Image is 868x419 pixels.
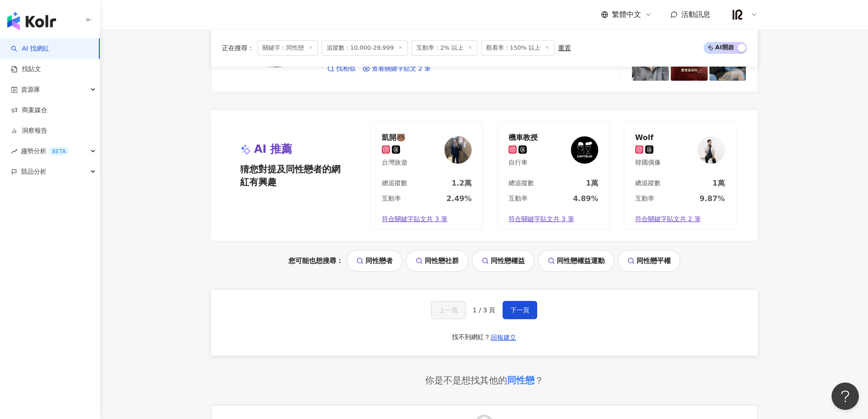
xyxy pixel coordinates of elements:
a: 機車教授自行車KOL Avatar總追蹤數1萬互動率4.89%符合關鍵字貼文共 3 筆 [497,121,610,230]
button: 下一頁 [503,301,537,319]
img: IR%20logo_%E9%BB%91.png [729,6,746,23]
button: 回報建立 [490,330,517,345]
span: AI 推薦 [254,142,293,157]
span: 追蹤數：10,000-29,999 [322,40,408,56]
div: 韓國偶像 [635,158,661,167]
div: 凱開🐻 [382,133,407,142]
div: 重置 [558,44,571,52]
div: 互動率 [508,194,528,203]
iframe: Help Scout Beacon - Open [832,383,859,410]
span: 繁體中文 [612,10,641,20]
span: rise [11,148,17,155]
img: logo [7,12,56,30]
div: 自行車 [508,158,538,167]
div: 找不到網紅？ [452,333,490,342]
a: 符合關鍵字貼文共 3 筆 [371,209,483,229]
span: 資源庫 [21,79,40,100]
a: 同性戀社群 [406,250,468,272]
span: 下一頁 [510,306,529,314]
a: 找相似 [327,64,355,73]
div: 同性戀 [507,374,534,387]
a: 同性戀權益 [472,250,534,272]
a: 符合關鍵字貼文共 2 筆 [624,209,736,229]
span: 觀看率：150% 以上 [481,40,555,56]
div: BETA [48,147,69,156]
a: 查看關鍵字貼文 2 筆 [363,64,431,73]
div: 互動率 [382,194,401,203]
div: 1萬 [586,178,598,188]
a: 商案媒合 [11,106,47,115]
a: 洞察報告 [11,126,47,135]
div: 你是不是想找其他的 ？ [425,374,544,387]
div: 總追蹤數 [635,179,661,188]
span: 活動訊息 [681,10,710,19]
span: 互動率：2% 以上 [411,40,478,56]
span: 符合關鍵字貼文共 3 筆 [508,215,574,224]
span: 符合關鍵字貼文共 3 筆 [382,215,447,224]
div: 4.89% [573,194,598,204]
span: 趨勢分析 [21,141,69,161]
div: 2.49% [447,194,472,204]
span: 競品分析 [21,161,46,182]
img: KOL Avatar [571,136,598,164]
span: 找相似 [336,64,355,73]
a: 同性戀者 [347,250,402,272]
a: 同性戀平權 [618,250,680,272]
span: 關鍵字：同性戀 [257,40,318,56]
span: 正在搜尋 ： [222,44,254,52]
a: 符合關鍵字貼文共 3 筆 [498,209,609,229]
div: 您可能也想搜尋： [211,250,758,272]
div: 台灣旅遊 [382,158,407,167]
div: 1.2萬 [452,178,472,188]
span: 符合關鍵字貼文共 2 筆 [635,215,701,224]
div: 互動率 [635,194,654,203]
a: 同性戀權益運動 [538,250,614,272]
span: 猜您對提及同性戀者的網紅有興趣 [240,163,346,188]
span: 1 / 3 頁 [473,306,496,314]
div: 9.87% [699,194,725,204]
a: 凱開🐻台灣旅遊KOL Avatar總追蹤數1.2萬互動率2.49%符合關鍵字貼文共 3 筆 [370,121,483,230]
img: KOL Avatar [444,136,472,164]
div: Wolf [635,133,661,142]
button: 上一頁 [431,301,466,319]
span: 回報建立 [491,334,516,341]
div: 1萬 [713,178,725,188]
div: 總追蹤數 [382,179,407,188]
a: 找貼文 [11,65,41,74]
div: 機車教授 [508,133,538,142]
span: 查看關鍵字貼文 2 筆 [372,64,431,73]
img: KOL Avatar [698,136,725,164]
a: Wolf韓國偶像KOL Avatar總追蹤數1萬互動率9.87%符合關鍵字貼文共 2 筆 [624,121,736,230]
div: 總追蹤數 [508,179,534,188]
a: searchAI 找網紅 [11,44,49,53]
